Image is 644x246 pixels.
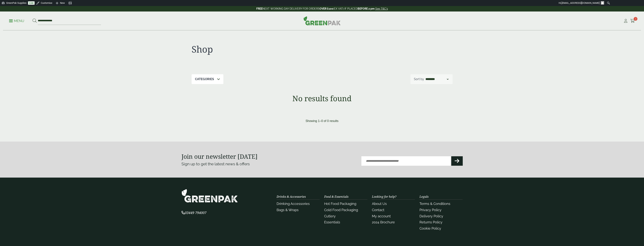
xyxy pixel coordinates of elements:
[324,220,340,224] a: Essentials
[181,94,463,103] h1: No results found
[419,220,442,224] a: Returns Policy
[277,202,310,206] a: Drinking Accessories
[303,16,341,25] img: GreenPak Supplies
[630,19,635,23] i: Cart
[414,77,424,81] p: Sort by
[372,202,387,206] a: About Us
[419,214,443,218] a: Delivery Policy
[181,211,206,215] a: 03449 794007
[372,208,384,212] a: Contact
[181,152,258,160] strong: Join our newsletter [DATE]
[9,19,24,23] p: Menu
[277,208,299,212] a: Bags & Wraps
[324,208,358,212] a: Cold Food Packaging
[28,1,35,5] a: Live
[630,18,635,24] a: 3
[256,7,262,10] strong: FREE
[181,189,238,203] img: GreenPak Supplies
[372,220,395,224] a: 2024 Brochure
[181,210,206,215] span: 03449 794007
[195,77,214,81] p: Categories
[634,17,637,21] span: 3
[425,77,449,81] select: Shop order
[319,7,333,10] strong: OVER £100
[306,119,338,123] p: Showing 1–0 of 0 results
[419,208,441,212] a: Privacy Policy
[419,226,441,230] a: Cookie Policy
[192,44,322,55] h1: Shop
[375,7,388,10] a: See T&C's
[358,7,375,10] strong: BEFORE 2 pm
[181,161,308,167] p: Sign up to get the latest news & offers
[419,202,450,206] a: Terms & Conditions
[623,19,628,23] i: My Account
[9,19,24,22] a: Menu
[324,214,336,218] a: Cutlery
[561,2,600,4] span: [EMAIL_ADDRESS][DOMAIN_NAME]
[324,202,356,206] a: Hot Food Packaging
[372,214,391,218] a: My account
